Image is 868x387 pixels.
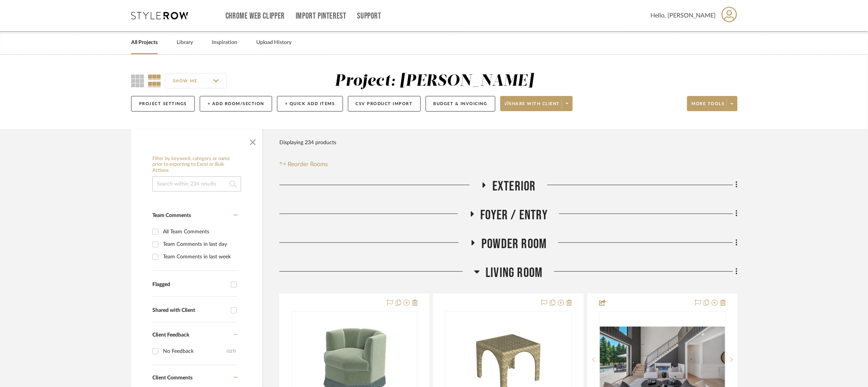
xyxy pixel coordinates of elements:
button: CSV Product Import [348,96,421,112]
a: Import Pinterest [296,13,346,19]
button: Share with client [500,96,573,111]
a: Chrome Web Clipper [226,13,285,19]
button: Reorder Rooms [279,160,328,169]
button: Budget & Invoicing [426,96,495,112]
div: Team Comments in last week [163,251,236,263]
span: Team Comments [152,213,191,218]
input: Search within 234 results [152,176,241,192]
a: Support [357,13,381,19]
button: + Add Room/Section [200,96,272,112]
div: All Team Comments [163,226,236,238]
div: (127) [227,345,236,357]
span: More tools [692,101,725,112]
span: Living Room [486,265,542,281]
a: Upload History [256,38,291,48]
div: Shared with Client [152,307,227,314]
span: Foyer / Entry [481,207,548,223]
span: Powder Room [481,236,547,252]
button: Project Settings [131,96,195,112]
button: More tools [687,96,738,111]
a: All Projects [131,38,158,48]
div: Displaying 234 products [279,135,336,150]
div: Project: [PERSON_NAME] [335,73,534,89]
a: Library [177,38,193,48]
span: Reorder Rooms [288,160,328,169]
span: Client Feedback [152,332,189,338]
span: Client Comments [152,375,193,381]
div: Flagged [152,282,227,288]
div: Team Comments in last day [163,238,236,250]
span: Share with client [505,101,560,112]
div: No Feedback [163,345,227,357]
button: + Quick Add Items [277,96,343,112]
span: Exterior [492,178,536,195]
a: Inspiration [212,38,237,48]
h6: Filter by keyword, category or name prior to exporting to Excel or Bulk Actions [152,156,241,174]
span: Hello, [PERSON_NAME] [651,11,716,20]
button: Close [245,133,260,148]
